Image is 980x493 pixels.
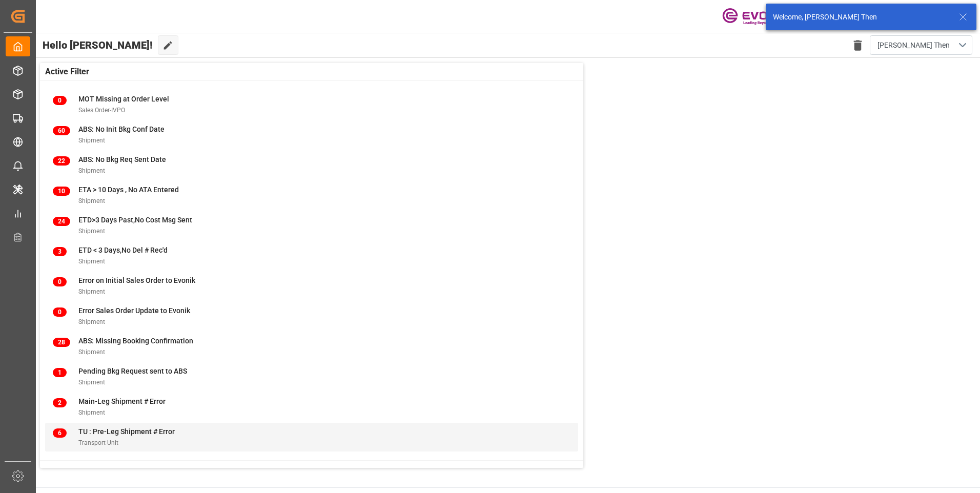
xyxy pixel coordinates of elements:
[53,156,70,166] span: 22
[53,307,67,317] span: 0
[78,318,105,325] span: Shipment
[53,184,570,206] a: 10ETA > 10 Days , No ATA EnteredShipment
[53,126,70,135] span: 60
[78,125,165,133] span: ABS: No Init Bkg Conf Date
[78,427,175,436] span: TU : Pre-Leg Shipment # Error
[53,217,70,226] span: 24
[78,197,105,204] span: Shipment
[45,66,89,78] span: Active Filter
[78,306,190,315] span: Error Sales Order Update to Evonik
[773,12,949,23] div: Welcome, [PERSON_NAME] Then
[53,247,67,256] span: 3
[78,137,105,144] span: Shipment
[78,276,195,284] span: Error on Initial Sales Order to Evonik
[53,305,570,327] a: 0Error Sales Order Update to EvonikShipment
[78,367,187,375] span: Pending Bkg Request sent to ABS
[53,426,570,448] a: 6TU : Pre-Leg Shipment # ErrorTransport Unit
[78,228,105,235] span: Shipment
[53,336,570,357] a: 28ABS: Missing Booking ConfirmationShipment
[53,338,70,347] span: 28
[78,216,192,224] span: ETD>3 Days Past,No Cost Msg Sent
[53,396,570,418] a: 2Main-Leg Shipment # ErrorShipment
[78,439,118,446] span: Transport Unit
[53,428,67,438] span: 6
[53,154,570,176] a: 22ABS: No Bkg Req Sent DateShipment
[78,409,105,416] span: Shipment
[53,366,570,387] a: 1Pending Bkg Request sent to ABSShipment
[43,35,153,55] span: Hello [PERSON_NAME]!
[877,40,950,51] span: [PERSON_NAME] Then
[78,337,193,345] span: ABS: Missing Booking Confirmation
[78,348,105,356] span: Shipment
[78,95,169,103] span: MOT Missing at Order Level
[78,246,168,254] span: ETD < 3 Days,No Del # Rec'd
[53,245,570,266] a: 3ETD < 3 Days,No Del # Rec'dShipment
[53,96,67,105] span: 0
[78,107,125,114] span: Sales Order-IVPO
[722,8,789,26] img: Evonik-brand-mark-Deep-Purple-RGB.jpeg_1700498283.jpeg
[53,398,67,407] span: 2
[53,215,570,236] a: 24ETD>3 Days Past,No Cost Msg SentShipment
[78,288,105,295] span: Shipment
[53,368,67,377] span: 1
[870,35,972,55] button: open menu
[78,397,166,405] span: Main-Leg Shipment # Error
[53,277,67,286] span: 0
[53,187,70,196] span: 10
[53,94,570,115] a: 0MOT Missing at Order LevelSales Order-IVPO
[78,258,105,265] span: Shipment
[78,155,166,163] span: ABS: No Bkg Req Sent Date
[78,167,105,174] span: Shipment
[78,379,105,386] span: Shipment
[53,124,570,146] a: 60ABS: No Init Bkg Conf DateShipment
[78,186,179,194] span: ETA > 10 Days , No ATA Entered
[53,275,570,297] a: 0Error on Initial Sales Order to EvonikShipment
